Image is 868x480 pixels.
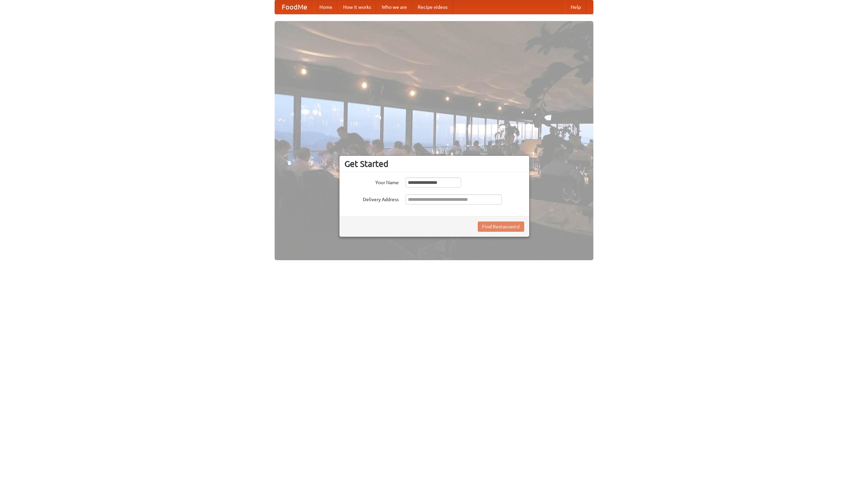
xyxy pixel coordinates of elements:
a: Help [565,0,586,14]
h3: Get Started [344,159,524,169]
a: Who we are [376,0,412,14]
a: Recipe videos [412,0,453,14]
label: Your Name [344,177,399,186]
a: FoodMe [275,0,314,14]
a: How it works [338,0,376,14]
button: Find Restaurants! [478,222,524,232]
a: Home [314,0,338,14]
label: Delivery Address [344,194,399,203]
